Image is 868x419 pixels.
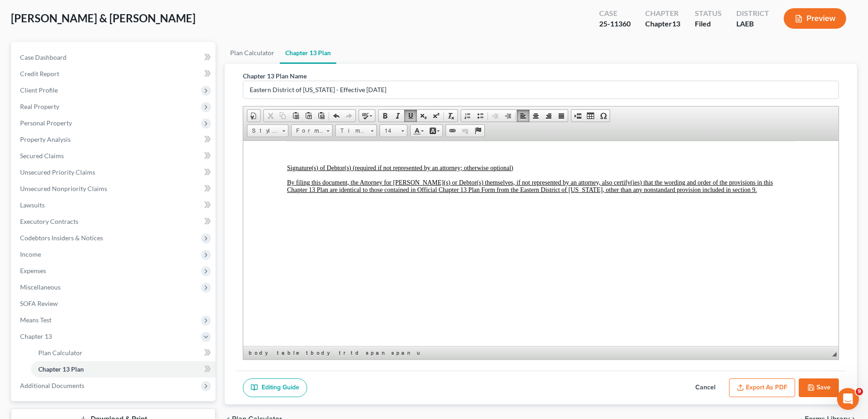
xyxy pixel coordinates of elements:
[20,168,95,176] span: Unsecured Priority Claims
[20,119,72,127] span: Personal Property
[44,5,103,11] h1: [PERSON_NAME]
[58,299,65,306] button: Start recording
[349,348,363,357] a: td element
[599,19,631,29] div: 25-11360
[15,145,123,161] a: Help Center
[856,388,863,395] span: 9
[472,125,484,137] a: Anchor
[26,5,41,20] img: Profile image for Emma
[597,110,610,122] a: Insert Special Character
[20,332,52,340] span: Chapter 13
[20,316,51,324] span: Means Test
[20,300,58,307] span: SOFA Review
[20,250,41,258] span: Income
[43,299,51,306] button: Upload attachment
[243,378,307,398] a: Editing Guide
[13,213,216,230] a: Executory Contracts
[156,295,171,310] button: Send a message…
[336,125,368,137] span: Times New Roman
[143,4,160,21] button: Home
[20,152,64,160] span: Secured Claims
[13,66,216,82] a: Credit Report
[20,201,45,209] span: Lawsuits
[22,95,46,103] b: [DATE]
[445,110,457,122] a: Remove Format
[160,4,176,20] div: Close
[380,124,407,137] a: 14
[20,135,71,143] span: Property Analysis
[13,181,216,197] a: Unsecured Nonpriority Claims
[8,279,175,295] textarea: Message…
[247,110,260,122] a: Document Properties
[335,124,377,137] a: Times New Roman
[68,78,95,85] b: [DATE],
[243,81,838,98] input: Enter name...
[446,125,459,137] a: Link
[280,42,336,64] a: Chapter 13 Plan
[645,8,680,19] div: Chapter
[736,8,769,19] div: District
[461,110,474,122] a: Insert/Remove Numbered List
[13,164,216,181] a: Unsecured Priority Claims
[489,110,502,122] a: Decrease Indent
[695,19,722,29] div: Filed
[20,53,67,61] span: Case Dashboard
[404,110,417,122] a: Underline
[225,42,280,64] a: Plan Calculator
[695,8,722,19] div: Status
[20,283,61,291] span: Miscellaneous
[430,110,442,122] a: Superscript
[20,267,46,274] span: Expenses
[20,70,59,78] span: Credit Report
[20,103,59,110] span: Real Property
[685,378,725,398] button: Cancel
[275,348,303,357] a: table element
[364,348,389,357] a: span element
[799,378,839,398] button: Save
[502,110,514,122] a: Increase Indent
[14,299,21,306] button: Emoji picker
[247,348,274,357] a: body element
[13,148,216,164] a: Secured Claims
[20,382,84,389] span: Additional Documents
[13,295,216,312] a: SOFA Review
[264,110,277,122] a: Cut
[380,125,398,137] span: 14
[291,124,333,137] a: Format
[645,19,680,29] div: Chapter
[289,110,302,122] a: Paste
[292,125,324,137] span: Format
[736,19,769,29] div: LAEB
[13,49,216,66] a: Case Dashboard
[20,185,107,192] span: Unsecured Nonpriority Claims
[11,11,195,25] span: [PERSON_NAME] & [PERSON_NAME]
[343,110,355,122] a: Redo
[571,110,584,122] a: Insert Page Break for Printing
[7,72,175,206] div: Emma says…
[584,110,597,122] a: Table
[426,125,442,137] a: Background Color
[38,349,82,357] span: Plan Calculator
[784,8,846,29] button: Preview
[391,110,404,122] a: Italic
[417,110,430,122] a: Subscript
[31,361,216,378] a: Chapter 13 Plan
[13,131,216,148] a: Property Analysis
[459,125,472,137] a: Unlink
[247,125,279,137] span: Styles
[599,8,631,19] div: Case
[474,110,487,122] a: Insert/Remove Bulleted List
[390,348,414,357] a: span element
[247,124,288,137] a: Styles
[44,11,62,21] p: Active
[837,388,859,410] iframe: Intercom live chat
[415,348,421,357] a: u element
[315,110,328,122] a: Paste from Word
[15,187,86,193] div: [PERSON_NAME] • 4h ago
[304,348,336,357] a: tbody element
[20,234,103,242] span: Codebtors Insiders & Notices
